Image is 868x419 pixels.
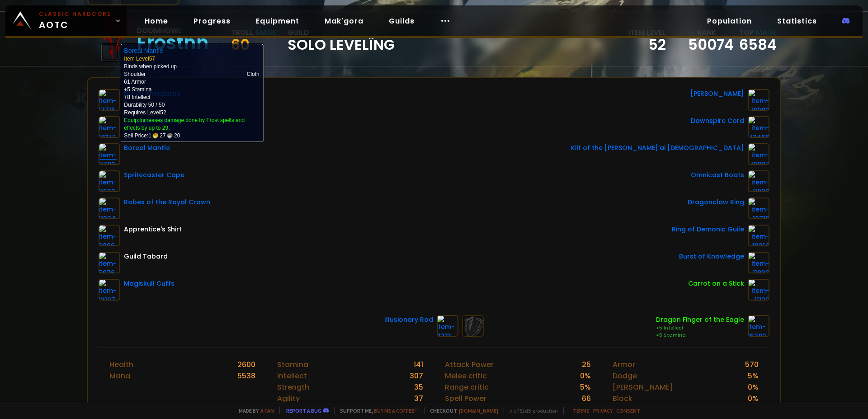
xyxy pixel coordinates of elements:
[99,143,120,165] img: item-11782
[249,12,307,30] a: Equipment
[233,407,274,414] span: Made by
[656,332,744,339] div: +5 Stamina
[124,94,150,100] span: +8 Intellect
[124,47,260,109] td: Binds when picked up Durability 50 / 50
[679,252,744,261] div: Burst of Knowledge
[748,381,759,393] div: 0 %
[691,170,744,180] div: Omnicast Boots
[445,370,487,381] div: Melee critic
[613,370,637,381] div: Dodge
[613,359,635,370] div: Armor
[580,370,591,381] div: 0 %
[613,393,632,404] div: Block
[109,370,130,381] div: Mana
[748,170,769,192] img: item-11822
[445,381,489,393] div: Range critic
[277,393,300,404] div: Agility
[382,12,422,30] a: Guilds
[99,170,120,192] img: item-11623
[628,38,666,52] div: 52
[124,143,170,153] div: Boreal Mantle
[99,116,120,138] img: item-18317
[571,143,744,153] div: Kilt of the [PERSON_NAME]'ai [DEMOGRAPHIC_DATA]
[410,370,423,381] div: 307
[459,407,498,414] a: [DOMAIN_NAME]
[414,359,423,370] div: 141
[124,279,175,288] div: Magiskull Cuffs
[99,198,120,219] img: item-11924
[124,170,184,180] div: Spritecaster Cape
[748,315,769,337] img: item-15282
[277,359,308,370] div: Stamina
[445,359,494,370] div: Attack Power
[124,225,182,234] div: Apprentice's Shirt
[99,225,120,246] img: item-6096
[745,359,759,370] div: 570
[237,359,255,370] div: 2600
[748,370,759,381] div: 5 %
[748,393,759,404] div: 0 %
[124,252,168,261] div: Guild Tabard
[160,132,172,140] span: 27
[748,252,769,273] img: item-11832
[247,71,259,77] span: Cloth
[99,252,120,273] img: item-5976
[374,407,419,414] a: Buy me a coffee
[148,132,158,140] span: 1
[656,325,744,332] div: +5 Intellect
[334,407,419,414] span: Support me,
[616,407,640,414] a: Consent
[688,198,744,207] div: Dragonclaw Ring
[277,381,309,393] div: Strength
[424,407,498,414] span: Checkout
[691,116,744,126] div: Dawnspire Cord
[593,407,613,414] a: Privacy
[109,359,133,370] div: Health
[700,12,759,30] a: Population
[414,393,423,404] div: 37
[237,370,255,381] div: 5538
[124,86,151,93] span: +5 Stamina
[582,359,591,370] div: 25
[260,407,274,414] a: a fan
[688,279,744,288] div: Carrot on a Stick
[186,12,238,30] a: Progress
[124,71,176,78] td: Shoulder
[124,198,210,207] div: Robes of the Royal Crown
[688,38,734,52] a: 50074
[288,27,395,52] div: guild
[288,38,395,52] span: Solo Levelîng
[770,12,824,30] a: Statistics
[437,315,458,337] img: item-7713
[414,381,423,393] div: 35
[39,10,111,32] span: AOTC
[580,381,591,393] div: 5 %
[739,34,777,55] a: 6584
[124,132,260,140] div: Sell Price:
[748,279,769,301] img: item-11122
[672,225,744,234] div: Ring of Demonic Guile
[748,89,769,111] img: item-18083
[613,381,673,393] div: [PERSON_NAME]
[124,117,245,131] span: Equip:
[445,393,486,404] div: Spell Power
[174,132,187,140] span: 20
[124,109,260,140] td: Requires Level 52
[656,315,744,325] div: Dragon Finger of the Eagle
[317,12,371,30] a: Mak'gora
[573,407,590,414] a: Terms
[124,79,146,85] span: 61 Armor
[39,10,111,18] small: Classic Hardcore
[582,393,591,404] div: 66
[748,198,769,219] img: item-10710
[124,56,155,62] span: Item Level 57
[748,143,769,165] img: item-10807
[124,117,245,131] a: Increases damage done by Frost spells and effects by up to 29.
[748,116,769,138] img: item-12466
[504,407,558,414] span: v. d752d5 - production
[99,279,120,301] img: item-13107
[748,225,769,246] img: item-18314
[277,370,307,381] div: Intellect
[5,5,127,36] a: Classic HardcoreAOTC
[690,89,744,99] div: [PERSON_NAME]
